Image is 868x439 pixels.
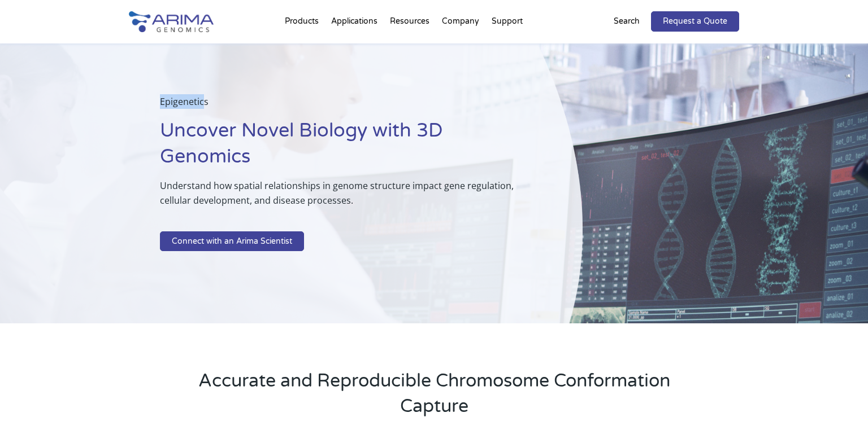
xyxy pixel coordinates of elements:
[174,368,694,428] h2: Accurate and Reproducible Chromosome Conformation Capture
[160,94,526,118] p: Epigenetics
[651,11,739,32] a: Request a Quote
[614,14,640,29] p: Search
[129,11,214,32] img: Arima-Genomics-logo
[160,178,526,217] p: Understand how spatial relationships in genome structure impact gene regulation, cellular develop...
[160,118,526,178] h1: Uncover Novel Biology with 3D Genomics
[160,231,304,252] a: Connect with an Arima Scientist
